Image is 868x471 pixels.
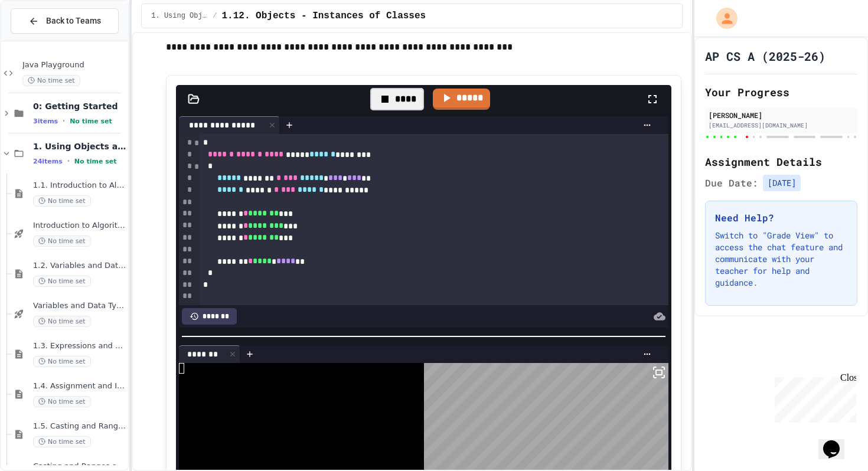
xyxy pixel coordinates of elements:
[70,117,112,125] span: No time set
[33,276,91,287] span: No time set
[705,153,857,170] h2: Assignment Details
[33,181,126,191] span: 1.1. Introduction to Algorithms, Programming, and Compilers
[33,316,91,327] span: No time set
[763,175,801,191] span: [DATE]
[213,11,217,21] span: /
[33,117,58,125] span: 3 items
[33,158,63,165] span: 24 items
[222,9,426,23] span: 1.12. Objects - Instances of Classes
[705,48,825,64] h1: AP CS A (2025-26)
[22,60,126,70] span: Java Playground
[770,372,856,423] iframe: chat widget
[33,101,126,112] span: 0: Getting Started
[705,176,758,190] span: Due Date:
[33,235,91,247] span: No time set
[715,211,847,225] h3: Need Help?
[33,356,91,367] span: No time set
[709,121,854,130] div: [EMAIL_ADDRESS][DOMAIN_NAME]
[33,301,126,311] span: Variables and Data Types - Quiz
[33,436,91,447] span: No time set
[151,11,208,21] span: 1. Using Objects and Methods
[5,5,81,75] div: Chat with us now!Close
[709,110,854,120] div: [PERSON_NAME]
[11,8,119,34] button: Back to Teams
[46,15,101,27] span: Back to Teams
[704,5,740,32] div: My Account
[33,141,126,152] span: 1. Using Objects and Methods
[63,116,65,126] span: •
[705,84,857,100] h2: Your Progress
[33,341,126,351] span: 1.3. Expressions and Output
[33,381,126,391] span: 1.4. Assignment and Input
[67,156,70,166] span: •
[74,158,117,165] span: No time set
[33,421,126,431] span: 1.5. Casting and Ranges of Values
[33,221,126,231] span: Introduction to Algorithms, Programming, and Compilers
[33,396,91,407] span: No time set
[818,424,856,459] iframe: chat widget
[22,75,80,86] span: No time set
[33,261,126,271] span: 1.2. Variables and Data Types
[33,195,91,207] span: No time set
[715,230,847,289] p: Switch to "Grade View" to access the chat feature and communicate with your teacher for help and ...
